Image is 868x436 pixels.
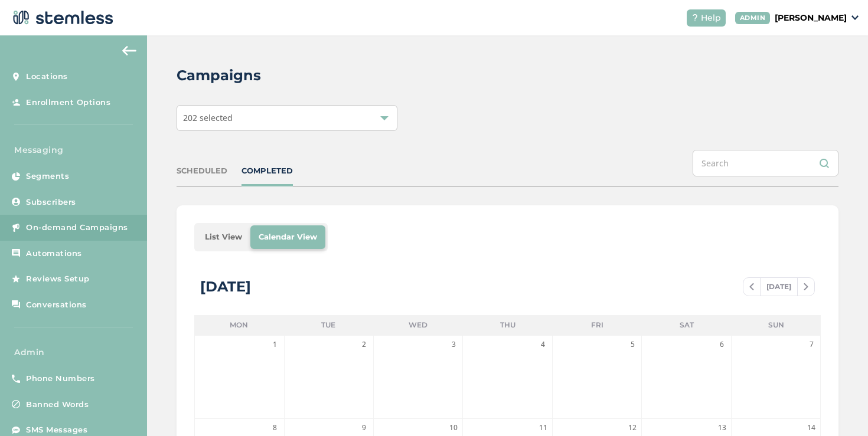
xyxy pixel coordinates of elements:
div: COMPLETED [242,165,293,177]
span: Help [701,12,721,24]
span: Phone Numbers [26,373,95,385]
span: SMS Messages [26,424,87,436]
span: Enrollment Options [26,97,110,109]
iframe: Chat Widget [809,379,868,436]
span: Reviews Setup [26,273,90,285]
div: SCHEDULED [177,165,227,177]
li: List View [197,225,250,249]
span: Conversations [26,299,87,311]
img: glitter-stars-b7820f95.gif [99,267,122,291]
li: Calendar View [250,225,325,249]
h2: Campaigns [177,65,261,86]
span: Subscribers [26,196,76,208]
p: [PERSON_NAME] [775,12,847,24]
span: On-demand Campaigns [26,222,128,234]
img: icon_down-arrow-small-66adaf34.svg [851,15,859,20]
span: Automations [26,248,82,260]
span: Segments [26,171,69,182]
img: icon-arrow-back-accent-c549486e.svg [122,46,136,55]
img: logo-dark-0685b13c.svg [9,6,113,29]
span: Locations [26,71,68,83]
input: Search [693,150,838,176]
span: Banned Words [26,399,89,411]
span: 202 selected [183,112,233,123]
img: icon-help-white-03924b79.svg [691,14,699,21]
div: ADMIN [735,12,771,24]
